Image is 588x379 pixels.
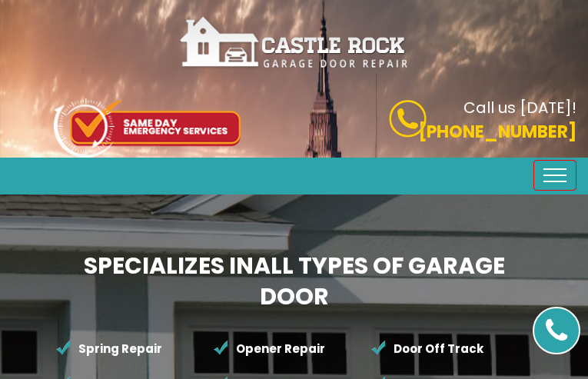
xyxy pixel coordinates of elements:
b: Specializes in [84,249,505,313]
p: [PHONE_NUMBER] [306,119,577,145]
button: Toggle navigation [533,160,576,191]
img: icon-top.png [54,98,241,158]
a: Call us [DATE]! [PHONE_NUMBER] [306,100,577,145]
li: Spring Repair [55,333,213,365]
li: Door Off Track [370,333,528,365]
li: Opener Repair [213,333,370,365]
img: Castle-rock.png [179,15,410,70]
b: Call us [DATE]! [463,97,576,118]
span: All Types of Garage Door [254,249,505,313]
